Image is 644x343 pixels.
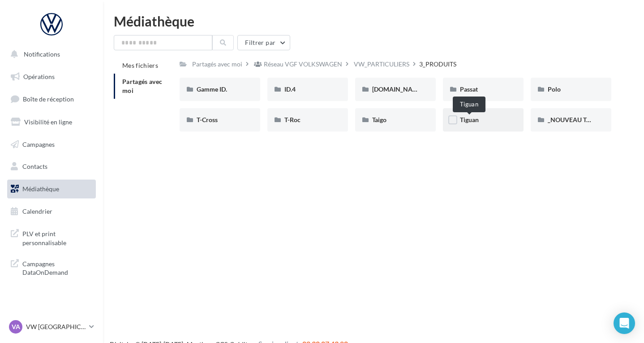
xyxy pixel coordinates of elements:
span: T-Cross [197,116,218,123]
a: Campagnes DataOnDemand [5,254,98,281]
a: Opérations [5,67,98,86]
span: Gamme ID. [197,85,227,93]
div: Partagés avec moi [192,60,242,69]
span: Polo [548,85,561,93]
span: Campagnes DataOnDemand [22,258,92,277]
a: Médiathèque [5,180,98,198]
span: _NOUVEAU TAYRON [548,116,608,123]
span: Contacts [22,163,47,170]
span: Passat [460,85,478,93]
span: VA [12,322,20,331]
span: Boîte de réception [23,95,74,103]
a: PLV et print personnalisable [5,224,98,251]
span: ID.4 [284,85,296,93]
span: Notifications [24,50,60,58]
a: Visibilité en ligne [5,113,98,132]
a: Contacts [5,157,98,176]
span: PLV et print personnalisable [22,228,92,247]
p: VW [GEOGRAPHIC_DATA] [26,322,86,331]
span: T-Roc [284,116,301,123]
span: Mes fichiers [122,62,158,69]
div: Open Intercom Messenger [614,312,635,334]
button: Filtrer par [237,35,290,50]
span: Calendrier [22,207,52,215]
span: Campagnes [22,140,55,148]
a: VA VW [GEOGRAPHIC_DATA] [7,318,96,335]
span: [DOMAIN_NAME] [372,85,424,93]
div: Tiguan [453,97,485,112]
div: VW_PARTICULIERS [354,60,409,69]
div: 3_PRODUITS [419,60,456,69]
span: Opérations [23,73,55,80]
a: Calendrier [5,202,98,221]
a: Boîte de réception [5,89,98,109]
span: Taigo [372,116,386,123]
div: Réseau VGF VOLKSWAGEN [264,60,342,69]
span: Visibilité en ligne [24,118,72,126]
a: Campagnes [5,135,98,154]
span: Partagés avec moi [122,78,163,94]
button: Notifications [5,45,94,64]
span: Médiathèque [22,185,59,193]
span: Tiguan [460,116,479,123]
div: Médiathèque [114,14,633,28]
